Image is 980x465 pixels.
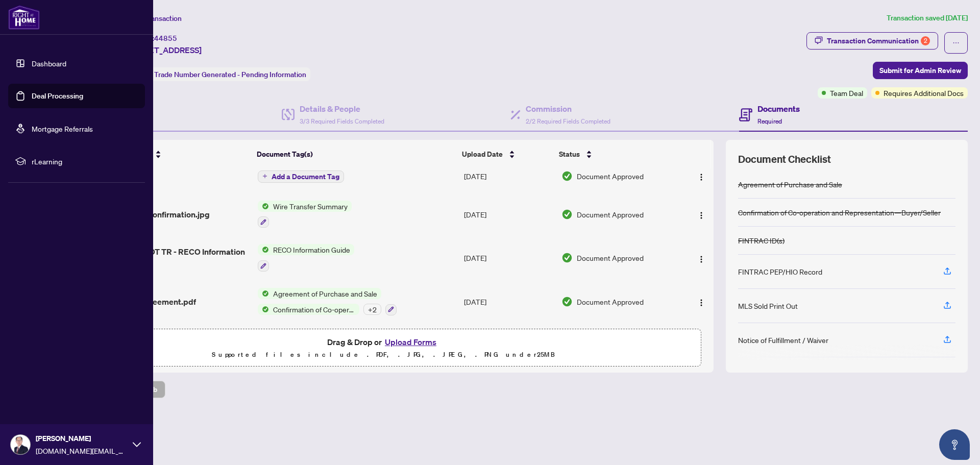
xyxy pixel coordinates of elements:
div: Transaction Communication [827,33,930,49]
span: [STREET_ADDRESS] [127,44,202,56]
span: Document Checklist [738,152,831,166]
span: Drag & Drop or [327,335,439,349]
span: Requires Additional Docs [884,87,964,99]
img: Status Icon [258,288,269,299]
a: Dashboard [32,59,66,68]
span: Document Approved [577,170,644,182]
img: Status Icon [258,304,269,315]
p: Supported files include .PDF, .JPG, .JPEG, .PNG under 25 MB [72,349,695,361]
span: Required [757,117,782,125]
span: wire transfer confirmation.jpg [100,208,210,221]
button: Upload Forms [382,335,439,349]
div: + 2 [363,304,381,315]
div: Status: [127,67,310,81]
span: Submit for Admin Review [879,62,961,79]
span: RECO Information Guide [269,244,354,255]
img: Logo [697,255,705,263]
span: Document Approved [577,296,644,307]
button: Status IconAgreement of Purchase and SaleStatus IconConfirmation of Co-operation and Representati... [258,288,397,315]
span: Document Approved [577,252,644,263]
td: [DATE] [460,160,557,192]
span: [DOMAIN_NAME][EMAIL_ADDRESS][DOMAIN_NAME] [36,445,128,456]
img: Logo [697,299,705,307]
button: Logo [693,293,709,310]
div: Agreement of Purchase and Sale [738,179,842,190]
div: 2 [921,36,930,45]
span: ellipsis [952,39,960,46]
img: Status Icon [258,244,269,255]
button: Logo [693,250,709,266]
button: Add a Document Tag [258,170,344,183]
span: 2/2 Required Fields Completed [526,117,610,125]
th: (12) File Name [96,140,253,168]
button: Logo [693,168,709,184]
img: Logo [697,173,705,181]
span: Status [559,149,580,160]
div: FINTRAC ID(s) [738,235,785,246]
div: FINTRAC PEP/HIO Record [738,266,822,277]
button: Transaction Communication2 [806,32,938,50]
img: Document Status [561,252,573,263]
th: Upload Date [458,140,555,168]
img: Document Status [561,296,573,307]
img: Profile Icon [11,435,30,454]
span: 3/3 Required Fields Completed [300,117,384,125]
th: Status [555,140,676,168]
button: Submit for Admin Review [873,62,968,79]
div: Notice of Fulfillment / Waiver [738,334,828,346]
img: Status Icon [258,201,269,212]
span: 44855 [154,34,177,43]
td: [DATE] [460,192,557,236]
button: Logo [693,206,709,223]
img: Logo [697,211,705,219]
span: plus [262,174,267,179]
td: [DATE] [460,236,557,280]
img: logo [8,5,40,30]
span: [PERSON_NAME] [36,433,128,444]
button: Open asap [939,429,970,460]
span: Team Deal [830,87,863,99]
img: Document Status [561,209,573,220]
article: Transaction saved [DATE] [887,12,968,24]
span: View Transaction [127,14,182,23]
button: Status IconRECO Information Guide [258,244,354,272]
span: Document Approved [577,209,644,220]
a: Mortgage Referrals [32,124,93,133]
td: [DATE] [460,280,557,324]
a: Deal Processing [32,91,83,101]
button: Add a Document Tag [258,169,344,183]
span: Confirmation of Co-operation and Representation—Buyer/Seller [269,304,359,315]
button: Status IconWire Transfer Summary [258,201,352,228]
span: Agreement of Purchase and Sale [269,288,381,299]
th: Document Tag(s) [253,140,457,168]
span: Wire Transfer Summary [269,201,352,212]
span: 320 DEERFOOT TR - RECO Information Guide.pdf [100,246,250,270]
span: Trade Number Generated - Pending Information [154,70,306,79]
span: rLearning [32,156,138,167]
h4: Documents [757,103,800,115]
img: Document Status [561,170,573,182]
div: Confirmation of Co-operation and Representation—Buyer/Seller [738,207,941,218]
h4: Details & People [300,103,384,115]
span: Upload Date [462,149,503,160]
span: Drag & Drop orUpload FormsSupported files include .PDF, .JPG, .JPEG, .PNG under25MB [66,329,701,367]
h4: Commission [526,103,610,115]
span: Add a Document Tag [272,173,339,180]
div: MLS Sold Print Out [738,300,798,311]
